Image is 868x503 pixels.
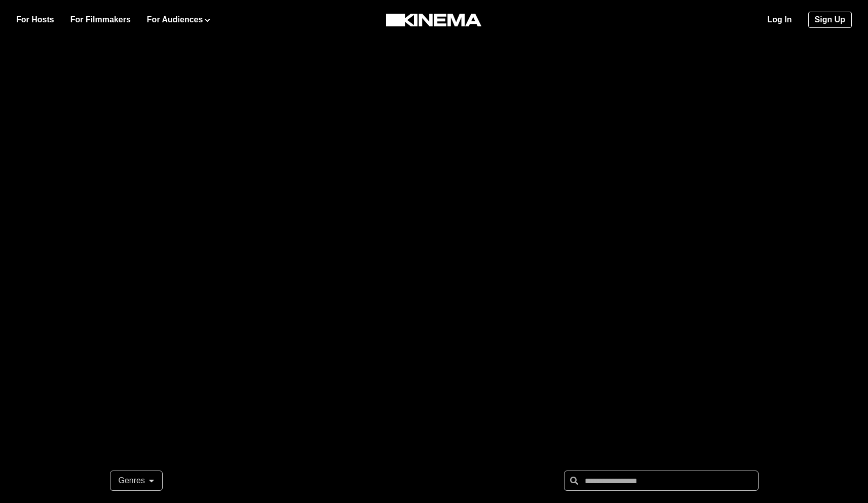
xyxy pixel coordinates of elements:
[768,14,792,26] a: Log In
[70,14,131,26] a: For Filmmakers
[110,471,163,491] button: Genres
[147,14,210,26] button: For Audiences
[808,12,852,28] a: Sign Up
[16,14,54,26] a: For Hosts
